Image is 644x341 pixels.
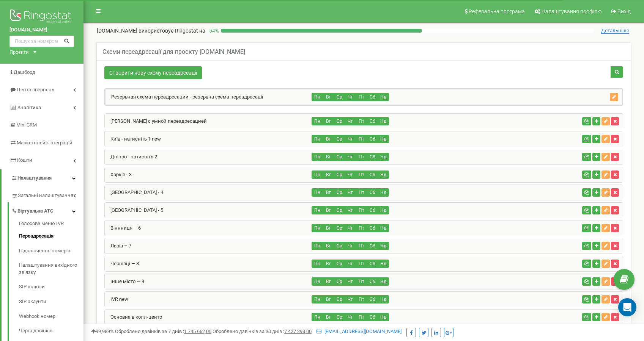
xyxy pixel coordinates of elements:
span: 99,989% [91,328,114,334]
u: 7 427 293,00 [284,328,312,334]
a: SIP акаунти [19,294,83,309]
span: Дашборд [14,69,35,75]
a: Резервная схема переадресации - резервна схема переадресації [105,94,263,100]
button: Пн [312,117,323,125]
button: Сб [367,188,378,197]
button: Нд [378,224,389,232]
button: Нд [378,277,389,286]
a: Основна в колл-центр [105,314,162,320]
button: Пн [312,242,323,250]
button: Пт [356,277,367,286]
a: Віннниця – 6 [105,225,141,231]
button: Чт [345,224,356,232]
button: Чт [345,295,356,303]
span: Вихід [617,8,631,14]
span: Детальніше [601,28,629,34]
button: Нд [378,117,389,125]
button: Пт [356,224,367,232]
a: Переадресація [19,229,83,244]
span: Віртуальна АТС [17,208,54,215]
button: Вт [323,313,334,321]
button: Пн [312,93,323,101]
button: Сб [367,153,378,161]
a: [GEOGRAPHIC_DATA] - 4 [105,189,163,195]
button: Нд [378,153,389,161]
button: Ср [334,260,345,268]
button: Сб [367,277,378,286]
span: Налаштування профілю [542,8,601,14]
button: Сб [367,313,378,321]
input: Пошук за номером [9,36,74,47]
u: 1 745 662,00 [184,328,211,334]
button: Сб [367,117,378,125]
span: Оброблено дзвінків за 7 днів : [115,328,211,334]
button: Пт [356,242,367,250]
a: IVR new [105,296,128,302]
p: [DOMAIN_NAME] [97,27,205,34]
span: Mini CRM [16,122,37,128]
span: Кошти [17,157,32,163]
a: Загальні налаштування [11,187,83,202]
div: Open Intercom Messenger [618,298,636,316]
button: Ср [334,224,345,232]
span: Загальні налаштування [18,192,73,199]
a: Чернівці — 8 [105,261,139,266]
a: [DOMAIN_NAME] [9,27,74,34]
a: Webhook номер [19,309,83,324]
button: Вт [323,206,334,214]
img: Ringostat logo [9,8,74,27]
button: Нд [378,260,389,268]
button: Вт [323,295,334,303]
button: Сб [367,170,378,179]
a: SIP шлюзи [19,280,83,295]
button: Вт [323,242,334,250]
button: Вт [323,260,334,268]
a: Інше місто — 9 [105,278,144,284]
a: Київ - натисніть 1 new [105,136,161,142]
button: Чт [345,277,356,286]
button: Чт [345,170,356,179]
button: Вт [323,224,334,232]
button: Ср [334,313,345,321]
button: Пт [356,153,367,161]
button: Чт [345,188,356,197]
button: Пн [312,135,323,143]
button: Пн [312,153,323,161]
button: Пн [312,206,323,214]
button: Чт [345,117,356,125]
a: [PERSON_NAME] с умной переадресацией [105,118,207,124]
button: Пн [312,170,323,179]
a: Підключення номерів [19,244,83,258]
p: 54 % [205,27,221,34]
button: Ср [334,153,345,161]
button: Сб [367,260,378,268]
button: Пт [356,117,367,125]
button: Пн [312,188,323,197]
button: Ср [334,242,345,250]
a: Голосове меню IVR [19,220,83,229]
a: Дніпро - натисніть 2 [105,154,157,160]
button: Чт [345,260,356,268]
button: Ср [334,135,345,143]
a: [EMAIL_ADDRESS][DOMAIN_NAME] [316,328,402,334]
button: Вт [323,153,334,161]
button: Пт [356,188,367,197]
button: Сб [367,295,378,303]
a: Налаштування вихідного зв’язку [19,258,83,280]
a: [GEOGRAPHIC_DATA] - 5 [105,207,163,213]
button: Сб [367,93,378,101]
button: Нд [378,93,389,101]
button: Чт [345,135,356,143]
span: Центр звернень [17,87,54,92]
button: Пт [356,170,367,179]
button: Нд [378,242,389,250]
button: Нд [378,295,389,303]
span: Налаштування [17,175,52,181]
button: Ср [334,188,345,197]
button: Сб [367,242,378,250]
button: Ср [334,117,345,125]
button: Пт [356,135,367,143]
span: Аналiтика [17,105,41,110]
button: Пт [356,295,367,303]
button: Нд [378,188,389,197]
